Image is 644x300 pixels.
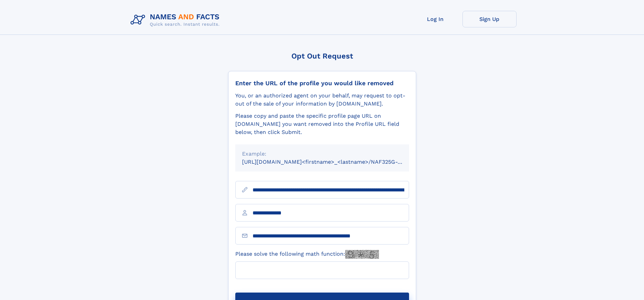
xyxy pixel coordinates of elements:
[235,92,409,108] div: You, or an authorized agent on your behalf, may request to opt-out of the sale of your informatio...
[228,52,416,60] div: Opt Out Request
[242,159,422,165] small: [URL][DOMAIN_NAME]<firstname>_<lastname>/NAF325G-xxxxxxxx
[235,250,379,259] label: Please solve the following math function:
[242,150,402,158] div: Example:
[408,11,462,27] a: Log In
[235,79,409,87] div: Enter the URL of the profile you would like removed
[462,11,517,27] a: Sign Up
[128,11,225,29] img: Logo Names and Facts
[235,112,409,136] div: Please copy and paste the specific profile page URL on [DOMAIN_NAME] you want removed into the Pr...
